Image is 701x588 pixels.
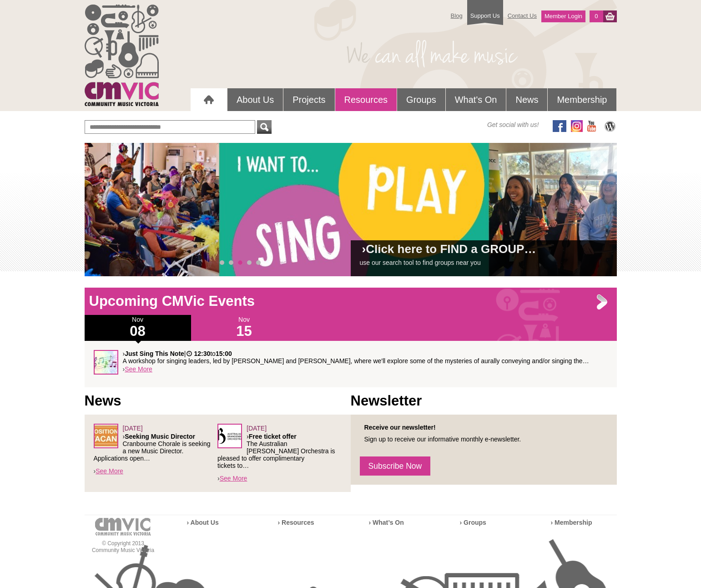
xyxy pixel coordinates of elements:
a: See More [125,365,152,373]
span: 12:30 [194,350,210,357]
a: About Us [227,88,283,111]
span: Cranbourne Chorale is seeking a new Music Director. Applications open… [94,440,211,462]
span: The Australian [PERSON_NAME] Orchestra is pleased to offer complimentary tickets to… [217,440,335,469]
a: › Groups [460,519,486,526]
span: News [515,95,538,105]
img: Australian_Brandenburg_Orchestra.png [217,424,242,448]
span: Subscribe Now [368,461,422,471]
span: Sign up to receive our informative monthly e-newsletter. [364,436,521,443]
img: cmvic-logo-footer.png [95,518,151,536]
span: Receive our newsletter! [364,424,436,431]
span: › [94,467,96,475]
img: cmvic_logo.png [85,5,159,106]
span: Upcoming CMVic Events [89,293,255,309]
a: News [506,88,547,111]
span: Just Sing This Note [125,350,184,357]
span: Blog [451,12,463,19]
span: News [85,393,121,409]
a: What's On [446,88,506,111]
span: [DATE] [123,425,143,432]
a: › Resources [278,519,314,526]
a: › About Us [187,519,219,526]
span: Free ticket offer [249,433,297,440]
span: | [184,350,186,357]
span: Groups [406,95,436,105]
a: Membership [548,88,616,111]
span: › [217,475,220,482]
span: › [362,242,366,256]
a: Subscribe Now [360,456,431,476]
span: Get social with us! [487,121,539,128]
span: Support Us [470,12,500,19]
a: Blog [446,8,467,24]
a: Projects [283,88,334,111]
span: Nov [132,316,143,323]
span: [DATE] [247,425,267,432]
span: Membership [557,95,607,105]
span: Newsletter [351,393,422,409]
span: Seeking Music Director [125,433,195,440]
img: icon-instagram.png [571,120,583,132]
span: © Copyright 2013 [102,540,144,547]
span: 15 [236,323,252,339]
a: › What’s On [369,519,404,526]
img: POSITION_vacant.jpg [94,424,118,448]
span: › [247,433,249,440]
span: What's On [455,95,497,105]
span: › [123,433,125,440]
img: CMVic Blog [603,120,617,132]
span: Community Music Victoria [92,547,154,553]
span: Nov [238,316,250,323]
a: Groups [397,88,445,111]
a: See More [220,475,247,482]
span: Member Login [545,13,582,20]
a: See More [96,467,123,475]
span: About Us [237,95,274,105]
a: Click here to FIND a GROUP… [366,242,536,256]
img: Rainbow-notes.jpg [94,350,118,375]
a: Resources [335,88,397,111]
span: A workshop for singing leaders, led by [PERSON_NAME] and [PERSON_NAME], where we'll explore some ... [123,357,589,365]
a: Contact Us [503,8,541,24]
span: 08 [130,323,145,339]
span: Projects [293,95,325,105]
span: 0 [595,13,598,20]
a: use our search tool to find groups near you [360,259,481,266]
span: Contact Us [508,12,537,19]
span: Resources [344,95,388,105]
a: Member Login [541,10,585,22]
span: 15:00 [216,350,232,357]
span: › [123,350,125,357]
a: › Membership [551,519,592,526]
a: 0 [590,10,603,22]
span: › [123,365,125,373]
span: to [210,350,216,357]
